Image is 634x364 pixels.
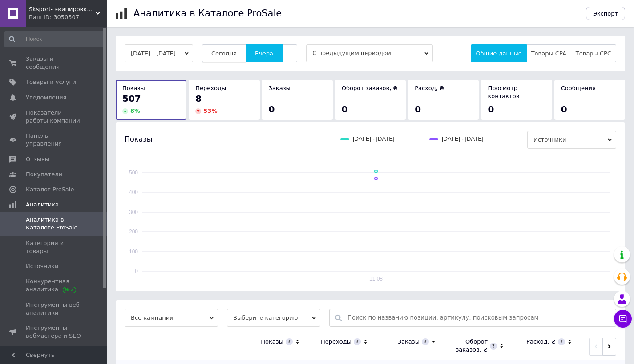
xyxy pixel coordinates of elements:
[26,109,82,125] span: Показатели работы компании
[571,44,616,62] button: Товары CPC
[453,338,488,354] div: Оборот заказов, ₴
[282,44,297,62] button: ...
[398,338,420,346] div: Заказы
[415,104,421,115] span: 0
[26,301,82,317] span: Инструменты веб-аналитики
[26,55,82,71] span: Заказы и сообщения
[133,8,282,19] h1: Аналитика в Каталоге ProSale
[255,50,273,57] span: Вчера
[347,309,611,326] input: Поиск по названию позиции, артикулу, поисковым запросам
[526,44,571,62] button: Товары CPA
[561,104,567,115] span: 0
[321,338,351,346] div: Переходы
[526,338,556,346] div: Расход, ₴
[122,93,141,104] span: 507
[26,94,66,102] span: Уведомления
[129,170,138,176] text: 500
[476,50,521,57] span: Общие данные
[269,104,275,115] span: 0
[135,268,138,274] text: 0
[561,85,596,91] span: Сообщения
[593,10,618,17] span: Экспорт
[246,44,283,62] button: Вчера
[125,44,193,62] button: [DATE] - [DATE]
[342,104,348,115] span: 0
[576,50,611,57] span: Товары CPC
[26,201,59,209] span: Аналитика
[26,216,82,232] span: Аналитика в Каталоге ProSale
[203,107,217,114] span: 53 %
[531,50,566,57] span: Товары CPA
[29,13,107,21] div: Ваш ID: 3050507
[125,135,152,144] span: Показы
[129,229,138,235] text: 200
[26,262,58,270] span: Источники
[129,249,138,255] text: 100
[26,239,82,255] span: Категории и товары
[369,276,383,282] text: 11.08
[26,277,82,293] span: Конкурентная аналитика
[129,209,138,215] text: 300
[26,155,49,163] span: Отзывы
[586,7,625,20] button: Экспорт
[211,50,237,57] span: Сегодня
[488,104,494,115] span: 0
[130,107,140,114] span: 8 %
[122,85,145,91] span: Показы
[129,189,138,195] text: 400
[202,44,246,62] button: Сегодня
[26,132,82,148] span: Панель управления
[227,309,320,327] span: Выберите категорию
[26,78,76,86] span: Товары и услуги
[29,5,96,13] span: Sksport- экипировка для единоборств
[261,338,283,346] div: Показы
[614,310,632,328] button: Чат с покупателем
[471,44,526,62] button: Общие данные
[269,85,291,91] span: Заказы
[195,93,202,104] span: 8
[4,31,105,47] input: Поиск
[527,131,616,149] span: Источники
[26,324,82,340] span: Инструменты вебмастера и SEO
[415,85,444,91] span: Расход, ₴
[342,85,398,91] span: Оборот заказов, ₴
[488,85,519,99] span: Просмотр контактов
[125,309,218,327] span: Все кампании
[26,170,62,178] span: Покупатели
[306,44,433,62] span: С предыдущим периодом
[195,85,226,91] span: Переходы
[287,50,292,57] span: ...
[26,186,74,194] span: Каталог ProSale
